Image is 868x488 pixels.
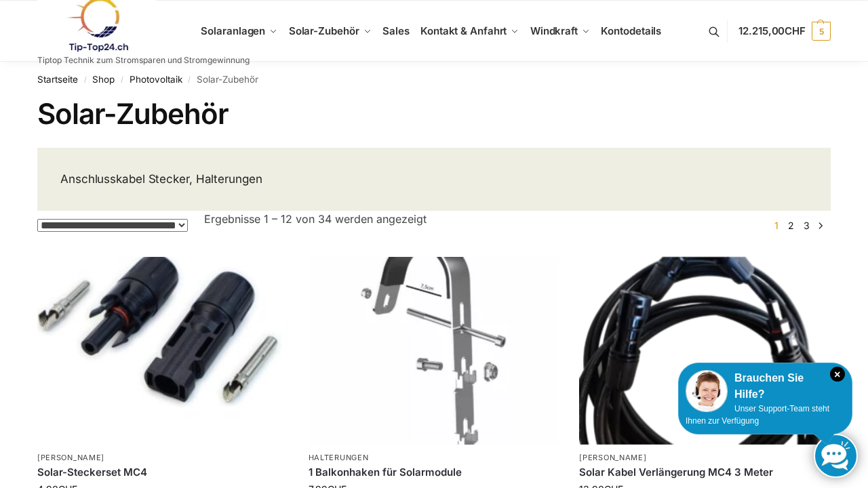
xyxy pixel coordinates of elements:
p: Ergebnisse 1 – 12 von 34 werden angezeigt [204,211,427,227]
a: Solar-Steckerset MC4 [37,466,288,479]
span: Kontodetails [601,24,661,37]
h1: Solar-Zubehör [37,97,831,131]
span: Sales [382,24,410,37]
a: Seite 2 [785,220,797,231]
a: Windkraft [525,1,596,62]
img: mc4 solarstecker [37,257,288,445]
a: Solar Kabel Verlängerung MC4 3 Meter [579,466,830,479]
span: Kontakt & Anfahrt [420,24,507,37]
p: Tiptop Technik zum Stromsparen und Stromgewinnung [37,56,250,64]
span: / [78,75,92,85]
a: Halterungen [309,453,369,462]
a: Photovoltaik [130,74,182,85]
span: 5 [812,22,831,41]
a: Startseite [37,74,78,85]
span: Seite 1 [771,220,782,231]
p: Anschlusskabel Stecker, Halterungen [60,171,808,188]
img: Customer service [686,370,728,412]
i: Schließen [830,367,845,382]
span: Unser Support-Team steht Ihnen zur Verfügung [686,404,829,426]
span: CHF [785,24,806,37]
a: 1 Balkonhaken für Solarmodule [309,466,559,479]
select: Shop-Reihenfolge [37,219,188,232]
a: Kontodetails [595,1,667,62]
div: Brauchen Sie Hilfe? [686,370,845,403]
a: Solar-Zubehör [283,1,377,62]
a: → [816,218,826,232]
span: / [182,75,197,85]
a: [PERSON_NAME] [579,453,646,462]
a: Seite 3 [800,220,813,231]
span: Solar-Zubehör [289,24,359,37]
img: Solar-Verlängerungskabel [579,257,830,445]
img: Balkonhaken für runde Handläufe [309,257,559,445]
nav: Produkt-Seitennummerierung [766,218,831,232]
a: 12.215,00CHF 5 [738,11,831,52]
a: Shop [92,74,115,85]
nav: Breadcrumb [37,62,831,97]
span: 12.215,00 [738,24,806,37]
a: Sales [377,1,415,62]
span: Windkraft [530,24,578,37]
span: / [115,75,129,85]
a: [PERSON_NAME] [37,453,104,462]
a: Kontakt & Anfahrt [415,1,525,62]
